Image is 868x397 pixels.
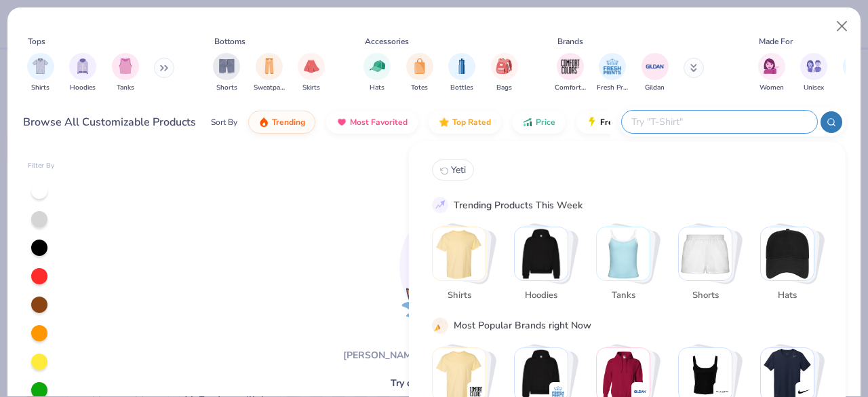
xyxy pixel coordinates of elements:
div: filter for Skirts [298,53,325,93]
img: Fresh Prints Image [602,56,623,77]
button: Top Rated [429,111,501,134]
div: Made For [759,35,793,48]
span: Tanks [117,83,134,93]
span: Hats [765,288,809,302]
span: Gildan [645,83,665,93]
span: Hats [370,83,384,93]
div: Sort By [211,116,237,128]
div: filter for Hats [363,53,391,93]
img: Gildan Image [645,56,665,77]
button: Stack Card Button Tanks [596,227,658,307]
img: Tanks [597,227,650,280]
div: filter for Totes [406,53,433,93]
div: filter for Unisex [800,53,827,93]
img: TopRated.gif [439,117,450,128]
button: Most Favorited [326,111,418,134]
div: filter for Sweatpants [254,53,285,93]
img: Loading... [399,199,535,335]
button: filter button [298,53,325,93]
button: filter button [69,53,96,93]
img: Hats [761,227,814,280]
button: filter button [642,53,669,93]
button: filter button [112,53,139,93]
span: Shorts [216,83,237,93]
span: Hoodies [70,83,96,93]
img: Hoodies Image [75,58,90,74]
button: filter button [555,53,586,93]
button: Close [829,14,855,39]
div: filter for Hoodies [69,53,96,93]
span: Shirts [437,288,481,302]
div: Trending Products This Week [454,197,583,212]
button: Stack Card Button Hats [760,227,823,307]
img: Skirts Image [304,58,319,74]
span: Unisex [804,83,824,93]
span: Tanks [601,288,645,302]
img: Unisex Image [806,58,822,74]
div: Brands [557,35,583,48]
button: filter button [597,53,628,93]
button: filter button [491,53,518,93]
button: filter button [363,53,391,93]
div: filter for Comfort Colors [555,53,586,93]
input: Try "T-Shirt" [630,114,808,130]
div: filter for Gildan [642,53,669,93]
img: trending.gif [258,117,269,128]
button: Yeti0 [432,159,474,181]
img: Sweatpants Image [262,58,277,74]
img: Shorts [679,227,732,280]
img: Shorts Image [219,58,235,74]
button: filter button [27,53,54,93]
img: most_fav.gif [336,117,347,128]
button: Fresh Prints Flash [576,111,733,134]
span: Fresh Prints [597,83,628,93]
span: Bags [496,83,512,93]
div: Filter By [28,161,55,171]
img: Comfort Colors Image [560,56,580,77]
div: filter for Women [758,53,785,93]
div: filter for Shorts [213,53,240,93]
div: filter for Tanks [112,53,139,93]
div: [PERSON_NAME]! We can't find what you're looking for. [343,348,591,362]
span: Totes [411,83,428,93]
div: filter for Fresh Prints [597,53,628,93]
img: Shirts Image [33,58,48,74]
img: Bottles Image [454,58,469,74]
img: Shirts [433,227,486,280]
span: Most Favorited [350,117,408,128]
span: Skirts [302,83,320,93]
img: Hats Image [370,58,385,74]
span: Fresh Prints Flash [600,117,670,128]
span: Women [759,83,784,93]
span: Try our trending products instead… [391,376,543,390]
button: filter button [406,53,433,93]
button: filter button [213,53,240,93]
div: filter for Shirts [27,53,54,93]
div: Tops [28,35,45,48]
button: Stack Card Button Shirts [432,227,494,307]
span: Trending [272,117,305,128]
button: Stack Card Button Shorts [678,227,741,307]
span: Bottles [450,83,473,93]
span: Sweatpants [254,83,285,93]
div: filter for Bags [491,53,518,93]
img: flash.gif [587,117,597,128]
button: filter button [800,53,827,93]
img: Bags Image [496,58,511,74]
button: Price [512,111,566,134]
div: Most Popular Brands right Now [454,318,591,333]
span: Shorts [683,288,727,302]
div: filter for Bottles [448,53,475,93]
img: Hoodies [515,227,568,280]
button: Trending [248,111,315,134]
div: Bottoms [214,35,245,48]
button: Stack Card Button Hoodies [514,227,576,307]
img: trend_line.gif [434,199,446,211]
img: Women Image [764,58,779,74]
img: Totes Image [412,58,427,74]
div: Browse All Customizable Products [23,114,196,130]
span: Shirts [31,83,50,93]
span: Hoodies [519,288,563,302]
span: Yeti [451,164,466,176]
img: Tanks Image [118,58,133,74]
